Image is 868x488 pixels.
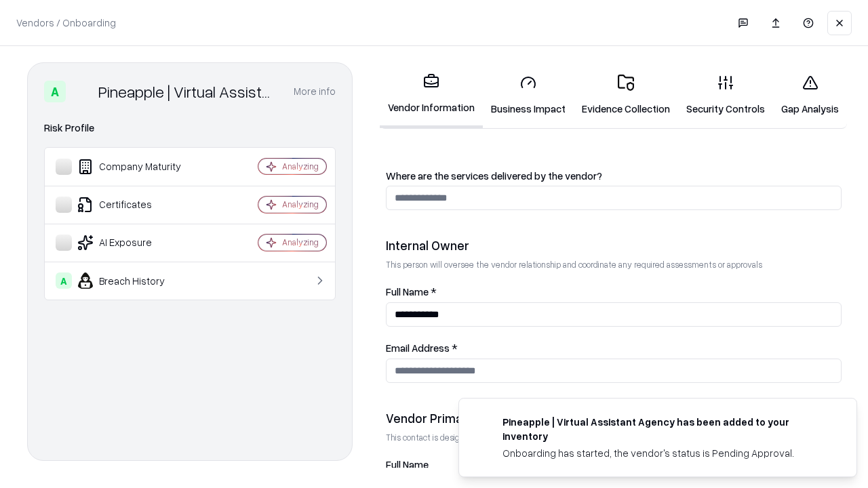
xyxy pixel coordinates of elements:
[386,237,842,253] div: Internal Owner
[44,120,336,136] div: Risk Profile
[386,432,842,443] p: This contact is designated to receive the assessment request from Shift
[282,199,319,210] div: Analyzing
[98,81,277,102] div: Pineapple | Virtual Assistant Agency
[294,79,336,104] button: More info
[678,64,773,127] a: Security Controls
[386,287,842,297] label: Full Name *
[386,460,842,470] label: Full Name
[773,64,847,127] a: Gap Analysis
[282,161,319,172] div: Analyzing
[282,237,319,248] div: Analyzing
[483,64,574,127] a: Business Impact
[574,64,678,127] a: Evidence Collection
[502,415,824,443] div: Pineapple | Virtual Assistant Agency has been added to your inventory
[386,343,842,353] label: Email Address *
[56,235,218,251] div: AI Exposure
[56,272,218,289] div: Breach History
[71,81,93,102] img: Pineapple | Virtual Assistant Agency
[386,259,842,270] p: This person will oversee the vendor relationship and coordinate any required assessments or appro...
[380,62,483,128] a: Vendor Information
[56,197,218,213] div: Certificates
[44,81,66,102] div: A
[56,159,218,175] div: Company Maturity
[475,415,492,431] img: trypineapple.com
[16,16,116,30] p: Vendors / Onboarding
[56,272,72,289] div: A
[386,171,842,181] label: Where are the services delivered by the vendor?
[386,410,842,426] div: Vendor Primary Contact
[502,446,824,460] div: Onboarding has started, the vendor's status is Pending Approval.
